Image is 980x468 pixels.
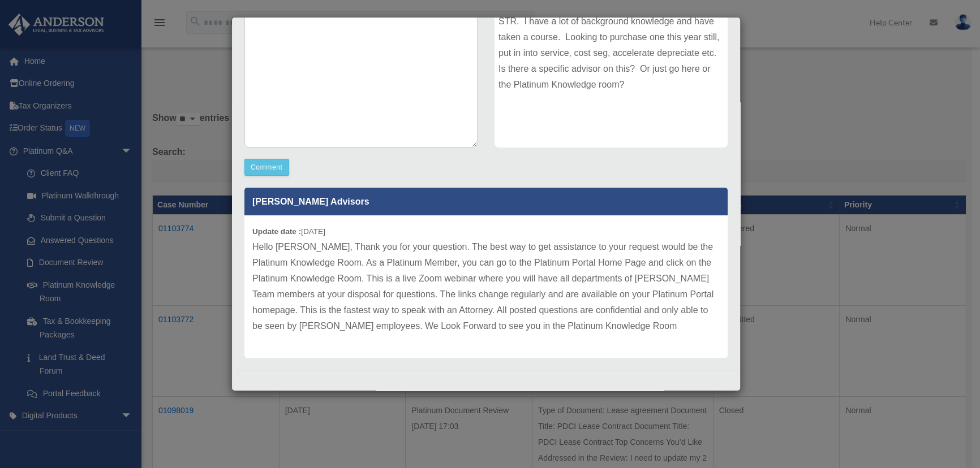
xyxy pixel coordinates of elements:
p: [PERSON_NAME] Advisors [244,188,728,215]
button: Comment [244,159,289,176]
small: [DATE] [252,227,325,236]
b: Update date : [252,227,301,236]
p: Hello [PERSON_NAME], Thank you for your question. The best way to get assistance to your request ... [252,239,720,334]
